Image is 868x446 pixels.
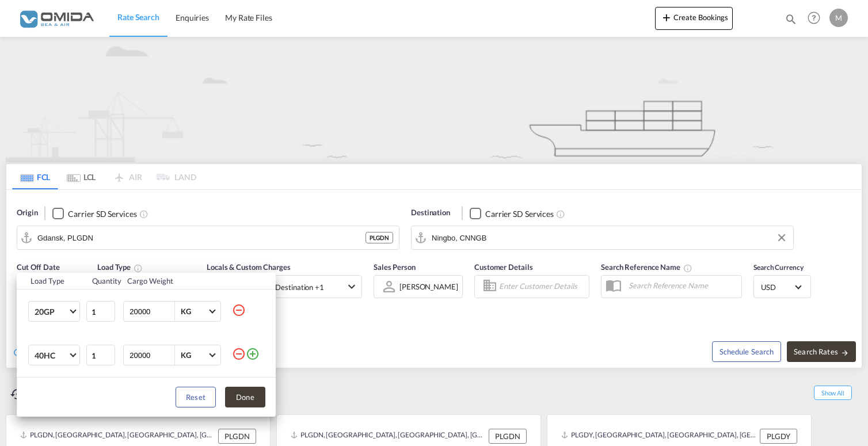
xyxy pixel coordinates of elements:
[225,387,265,407] button: Done
[28,301,80,322] md-select: Choose: 20GP
[181,307,191,316] div: KG
[232,347,246,361] md-icon: icon-minus-circle-outline
[246,347,260,361] md-icon: icon-plus-circle-outline
[86,345,115,365] input: Qty
[181,350,191,360] div: KG
[128,345,174,365] input: Enter Weight
[127,276,225,286] div: Cargo Weight
[17,273,85,289] th: Load Type
[35,306,68,318] span: 20GP
[176,387,216,407] button: Reset
[128,302,174,321] input: Enter Weight
[86,301,115,322] input: Qty
[232,303,246,317] md-icon: icon-minus-circle-outline
[85,273,121,289] th: Quantity
[28,345,80,365] md-select: Choose: 40HC
[35,350,68,361] span: 40HC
